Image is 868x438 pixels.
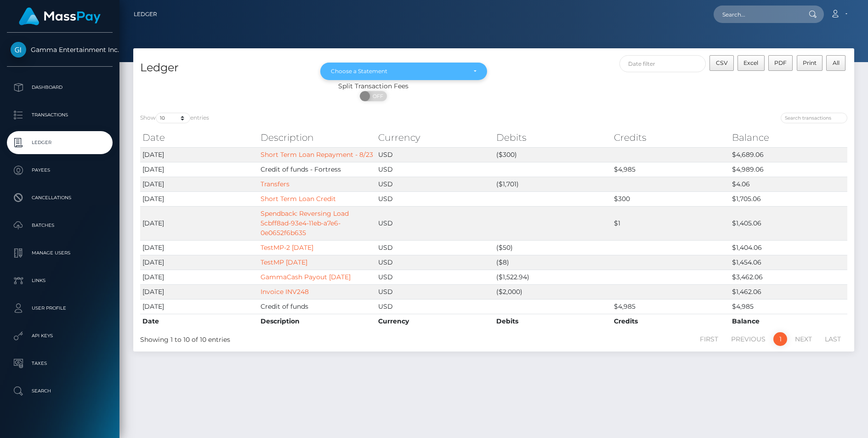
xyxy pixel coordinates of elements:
[7,352,113,375] a: Taxes
[140,299,258,314] td: [DATE]
[140,240,258,255] td: [DATE]
[11,384,109,398] p: Search
[320,63,487,80] button: Choose a Statement
[261,273,351,281] a: GammaCash Payout [DATE]
[376,314,494,328] th: Currency
[140,284,258,299] td: [DATE]
[140,128,258,147] th: Date
[730,240,848,255] td: $1,404.06
[743,59,758,66] span: Excel
[258,162,376,177] td: Credit of funds - Fortress
[11,163,109,177] p: Payees
[11,42,26,58] img: Gamma Entertainment Inc.
[730,128,848,147] th: Balance
[612,191,730,206] td: $300
[258,128,376,147] th: Description
[774,59,787,66] span: PDF
[133,81,614,91] div: Split Transaction Fees
[730,147,848,162] td: $4,689.06
[7,76,113,99] a: Dashboard
[140,270,258,284] td: [DATE]
[709,55,734,71] button: CSV
[781,113,847,123] input: Search transactions
[261,180,289,188] a: Transfers
[140,147,258,162] td: [DATE]
[826,55,845,71] button: All
[140,113,209,123] label: Show entries
[11,357,109,370] p: Taxes
[140,331,427,345] div: Showing 1 to 10 of 10 entries
[19,7,101,25] img: MassPay Logo
[376,255,494,270] td: USD
[494,240,612,255] td: ($50)
[797,55,823,71] button: Print
[7,324,113,347] a: API Keys
[773,332,787,346] a: 1
[376,270,494,284] td: USD
[140,255,258,270] td: [DATE]
[331,68,465,75] div: Choose a Statement
[619,55,706,72] input: Date filter
[376,191,494,206] td: USD
[261,150,373,159] a: Short Term Loan Repayment - 8/23
[11,136,109,150] p: Ledger
[730,255,848,270] td: $1,454.06
[7,214,113,237] a: Batches
[7,104,113,127] a: Transactions
[730,206,848,240] td: $1,405.06
[730,284,848,299] td: $1,462.06
[376,177,494,191] td: USD
[376,162,494,177] td: USD
[7,159,113,182] a: Payees
[7,46,113,54] span: Gamma Entertainment Inc.
[612,206,730,240] td: $1
[7,131,113,154] a: Ledger
[261,243,313,252] a: TestMP-2 [DATE]
[261,258,307,266] a: TestMP [DATE]
[730,177,848,191] td: $4.06
[11,274,109,288] p: Links
[7,186,113,209] a: Cancellations
[716,59,728,66] span: CSV
[612,314,730,328] th: Credits
[376,299,494,314] td: USD
[140,206,258,240] td: [DATE]
[261,195,336,203] a: Short Term Loan Credit
[833,59,840,66] span: All
[494,147,612,162] td: ($300)
[730,162,848,177] td: $4,989.06
[376,206,494,240] td: USD
[365,91,388,101] span: OFF
[494,270,612,284] td: ($1,522.94)
[494,284,612,299] td: ($2,000)
[730,191,848,206] td: $1,705.06
[258,314,376,328] th: Description
[140,191,258,206] td: [DATE]
[258,299,376,314] td: Credit of funds
[7,242,113,265] a: Manage Users
[494,177,612,191] td: ($1,701)
[612,162,730,177] td: $4,985
[494,314,612,328] th: Debits
[134,5,157,24] a: Ledger
[376,284,494,299] td: USD
[738,55,765,71] button: Excel
[140,314,258,328] th: Date
[730,314,848,328] th: Balance
[612,299,730,314] td: $4,985
[11,329,109,343] p: API Keys
[7,380,113,403] a: Search
[376,128,494,147] th: Currency
[261,288,309,296] a: Invoice INV248
[156,113,190,123] select: Showentries
[376,240,494,255] td: USD
[714,6,800,23] input: Search...
[730,299,848,314] td: $4,985
[11,81,109,94] p: Dashboard
[11,246,109,260] p: Manage Users
[261,209,349,237] a: Spendback: Reversing Load 5cbff8ad-93e4-11eb-a7e6-0e0652f6b635
[494,128,612,147] th: Debits
[730,270,848,284] td: $3,462.06
[768,55,793,71] button: PDF
[803,59,817,66] span: Print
